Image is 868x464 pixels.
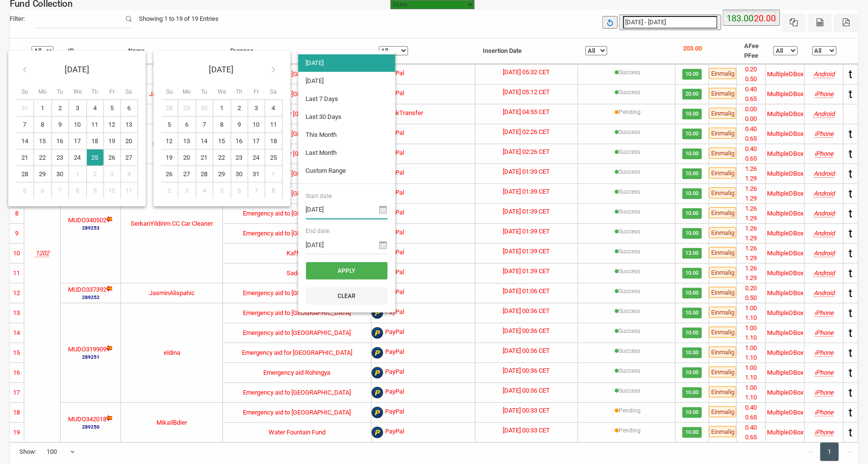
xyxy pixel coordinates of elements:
li: 1.29 [737,174,766,183]
i: Mozilla/5.0 (iPhone; CPU iPhone OS 18_6_2 like Mac OS X) AppleWebKit/605.1.15 (KHTML, like Gecko)... [815,409,834,416]
td: eldina [121,303,222,402]
td: 6 [231,182,248,199]
span: PayPal [386,347,405,359]
label: Success [619,347,640,355]
li: 1.26 [737,204,766,214]
td: 19 [103,133,120,149]
td: 30 [231,166,248,182]
span: t [849,127,853,141]
li: This Month [298,126,395,144]
th: Tu [196,81,213,100]
span: End date: [306,227,388,235]
label: Success [619,227,640,236]
td: 9 [231,116,248,133]
i: Mozilla/5.0 (Linux; Android 13; SM-A715F Build/TP1A.220624.014; wv) AppleWebKit/537.36 (KHTML, li... [814,289,834,297]
label: [DATE] 00:36 CET [503,366,550,376]
span: t [849,326,853,340]
li: 0.65 [737,134,766,144]
span: Einmalig [709,327,736,338]
td: 7 [16,116,34,133]
th: Tu [51,81,68,100]
div: MultipleDBox [767,308,803,318]
li: 1.00 [737,363,766,373]
span: Einmalig [709,148,736,159]
label: [DATE] 01:39 CET [503,266,550,276]
span: Einmalig [709,187,736,199]
td: 23 [231,149,248,166]
td: 5 [103,99,120,116]
td: 30 [51,166,68,182]
i: Mozilla/5.0 (iPhone; CPU iPhone OS 18_6_2 like Mac OS X) AppleWebKit/605.1.15 (KHTML, like Gecko)... [815,429,834,436]
span: Einmalig [709,68,736,79]
li: AFee [744,41,759,51]
i: Mozilla/5.0 (iPhone; CPU iPhone OS 18_3_2 like Mac OS X) AppleWebKit/605.1.15 (KHTML, like Gecko)... [815,329,834,336]
th: Su [16,81,34,100]
span: t [849,306,853,320]
img: new-dl.gif [106,345,114,352]
i: Mozilla/5.0 (iPhone; CPU iPhone OS 18_3_2 like Mac OS X) AppleWebKit/605.1.15 (KHTML, like Gecko)... [815,369,834,376]
td: 7 [196,116,213,133]
td: 7 [51,182,68,199]
td: 13 [178,133,196,149]
label: [DATE] 01:06 CET [503,286,550,296]
span: t [849,147,853,161]
td: 29 [178,99,196,116]
span: Einmalig [709,366,736,378]
td: 28 [16,166,34,182]
td: 21 [196,149,213,166]
td: 11 [120,182,137,199]
button: Pdf [834,14,858,32]
td: 5 [16,182,34,199]
li: 1.29 [737,214,766,223]
td: 9 [51,116,68,133]
label: [DATE] 02:26 CET [503,147,550,157]
td: 5 [213,182,231,199]
td: 7 [248,182,265,199]
td: 10 [68,116,86,133]
th: Insertion Date [476,38,578,64]
td: 25 [86,149,103,166]
div: MultipleDBox [767,109,803,119]
td: 22 [34,149,51,166]
span: t [849,346,853,360]
li: 1.29 [737,233,766,243]
i: Mozilla/5.0 (Linux; Android 15; Note59 Pro+ Build/AP3A.240905.015.A2; wv) AppleWebKit/537.36 (KHT... [814,269,834,277]
li: Last 7 Days [298,90,395,108]
li: 1.26 [737,184,766,194]
td: 10 [248,116,265,133]
td: 8 [213,116,231,133]
span: t [849,187,853,200]
td: 16 [231,133,248,149]
span: 10.00 [682,208,702,219]
td: 12 [161,133,178,149]
label: Pending [619,406,641,415]
i: Mozilla/5.0 (iPhone; CPU iPhone OS 18_5_0 like Mac OS X) AppleWebKit/605.1.15 (KHTML, like Gecko)... [815,130,834,137]
th: [DATE] [34,58,120,81]
label: Success [619,68,640,77]
th: Purpose [223,38,372,64]
td: 2 [86,166,103,182]
td: 24 [68,149,86,166]
td: 14 [16,133,34,149]
div: MultipleDBox [767,189,803,199]
i: Mozilla/5.0 (iPhone; CPU iPhone OS 18_3_2 like Mac OS X) AppleWebKit/605.1.15 (KHTML, like Gecko)... [815,389,834,396]
td: 9 [86,182,103,199]
li: 0.40 [737,124,766,134]
li: Custom Range [298,162,395,180]
div: MultipleDBox [767,89,803,99]
span: t [849,247,853,260]
li: PFee [744,51,759,61]
img: new-dl.gif [106,414,114,422]
li: 1.10 [737,333,766,343]
td: 14 [10,323,24,343]
a: 1 [820,443,839,461]
span: Einmalig [709,247,736,258]
td: 13 [120,116,137,133]
label: [DATE] 02:26 CET [503,127,550,137]
i: Mozilla/5.0 (Linux; Android 15; Note59 Pro+ Build/AP3A.240905.015.A2; wv) AppleWebKit/537.36 (KHT... [814,230,834,237]
div: Showing 1 to 19 of 19 Entries [132,10,226,28]
label: [DATE] 05:32 CET [503,67,550,77]
span: Einmalig [709,128,736,139]
input: Filter: [34,10,132,28]
small: 289251 [68,353,114,361]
